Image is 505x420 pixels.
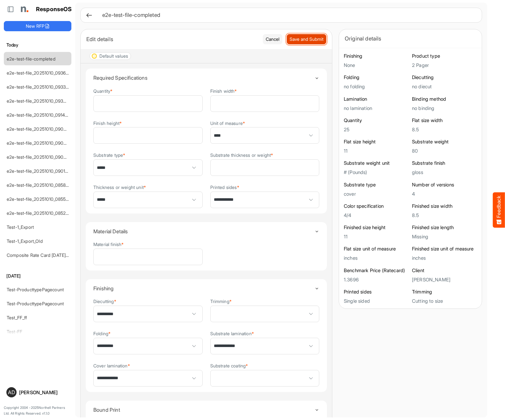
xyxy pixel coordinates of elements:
h5: 1.3696 [344,277,409,282]
span: Save and Submit [290,36,323,43]
h6: [DATE] [4,272,71,279]
h6: Lamination [344,96,409,102]
h5: 2 Pager [412,62,477,68]
summary: Toggle content [93,69,319,87]
h5: 11 [344,234,409,239]
h6: Client [412,267,477,274]
h4: Required Specifications [93,75,314,81]
label: Trimming [210,299,232,304]
a: e2e-test-file_20251010_090357 [7,154,71,160]
h6: Finished size height [344,224,409,231]
a: e2e-test-file_20251010_093330 [7,84,71,90]
label: Folding [93,331,111,336]
h5: no folding [344,84,409,89]
h5: Cutting to size [412,298,477,304]
label: Quantity [93,89,112,93]
h5: 8.5 [412,127,477,132]
div: Original details [345,34,476,43]
a: e2e-test-file_20251010_093657 [7,70,71,76]
a: Test-1_Export [7,224,34,230]
h5: no binding [412,105,477,111]
h6: Benchmark Price (Ratecard) [344,267,409,274]
h5: gloss [412,170,477,175]
h5: Single sided [344,298,409,304]
h5: no diecut [412,84,477,89]
span: AD [8,390,15,395]
button: Save and Submit Progress [287,34,326,44]
h5: 8.5 [412,213,477,218]
h6: Flat size unit of measure [344,246,409,252]
label: Substrate thickness or weight [210,153,273,157]
a: e2e-test-file_20251010_093044 [7,98,72,104]
img: Northell [18,3,30,16]
h6: Finished size unit of measure [412,246,477,252]
h5: 4 [412,191,477,197]
a: Test_FF_ff [7,315,27,320]
label: Printed sides [210,185,239,190]
h6: Binding method [412,96,477,102]
button: New RFP [4,21,71,31]
h6: Substrate weight [412,139,477,145]
h6: Color specification [344,203,409,209]
summary: Toggle content [93,222,319,241]
label: Finish width [210,89,237,93]
h6: Finishing [344,53,409,59]
a: e2e-test-file_20251010_085239 [7,210,71,216]
h1: ResponseOS [36,6,72,13]
h6: Quantity [344,117,409,124]
a: Composite Rate Card [DATE]_smaller (4) [7,252,89,258]
label: Unit of measure [210,121,245,126]
h5: [PERSON_NAME] [412,277,477,282]
label: Substrate lamination [210,331,254,336]
label: Cover lamination [93,363,130,368]
h4: Material Details [93,228,314,234]
a: e2e-test-file-completed [7,56,55,62]
h5: 25 [344,127,409,132]
a: e2e-test-file_20251010_090643 [7,140,72,146]
h6: Diecutting [412,74,477,81]
h6: Substrate type [344,182,409,188]
button: Feedback [493,192,505,228]
label: Diecutting [93,299,116,304]
label: Thickness or weight unit [93,185,146,190]
label: Substrate type [93,153,125,157]
a: e2e-test-file_20251010_090105 [7,168,71,174]
a: Test-ProducttypePagecount [7,287,64,292]
h5: no lamination [344,105,409,111]
label: Material finish [93,242,124,247]
div: Edit details [86,35,258,44]
h6: Today [4,41,71,48]
h6: Flat size height [344,139,409,145]
h5: inches [344,255,409,261]
div: Default values [99,54,128,58]
a: e2e-test-file_20251010_085818 [7,182,70,188]
h5: inches [412,255,477,261]
h6: Printed sides [344,289,409,295]
h6: Trimming [412,289,477,295]
h6: Number of versions [412,182,477,188]
h4: Bound Print [93,407,314,413]
summary: Toggle content [93,401,319,419]
h6: Product type [412,53,477,59]
label: Finish height [93,121,122,126]
h6: Folding [344,74,409,81]
a: e2e-test-file_20251010_090930 [7,126,72,132]
h6: Flat size width [412,117,477,124]
h6: Substrate weight unit [344,160,409,166]
h5: None [344,62,409,68]
a: e2e-test-file_20251010_085532 [7,196,71,202]
h5: # (Pounds) [344,170,409,175]
h6: Finished size length [412,224,477,231]
h4: Finishing [93,286,314,291]
a: Test-1_Export_Old [7,238,43,244]
h5: cover [344,191,409,197]
h5: 11 [344,148,409,154]
summary: Toggle content [93,279,319,298]
h6: e2e-test-file-completed [102,12,472,18]
h6: Finished size width [412,203,477,209]
div: [PERSON_NAME] [19,390,69,395]
h6: Substrate finish [412,160,477,166]
button: Cancel [263,34,282,44]
a: e2e-test-file_20251010_091437 [7,112,70,118]
label: Substrate coating [210,363,248,368]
